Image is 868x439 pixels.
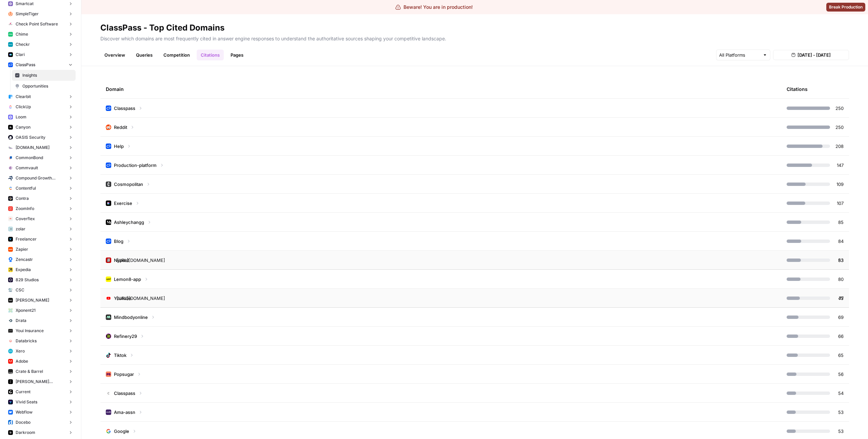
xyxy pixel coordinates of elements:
[114,352,126,359] span: Tiktok
[16,399,37,405] span: Vivid Seats
[5,377,76,387] button: [PERSON_NAME] Sonoma
[5,9,76,19] button: SimpleTiger
[8,186,13,191] img: 2ud796hvc3gw7qwjscn75txc5abr
[16,155,43,161] span: CommonBond
[829,4,863,10] span: Break Production
[106,106,111,111] img: z4c86av58qw027qbtb91h24iuhub
[114,143,124,150] span: Help
[5,193,76,204] button: Contra
[8,227,13,231] img: 6os5al305rae5m5hhkke1ziqya7s
[16,328,44,334] span: Youi Insurance
[8,257,13,262] img: s6x7ltuwawlcg2ux8d2ne4wtho4t
[5,265,76,275] button: Expedia
[16,307,36,313] span: Xponent21
[16,114,26,120] span: Loom
[835,238,844,245] span: 84
[5,39,76,50] button: Checkr
[114,295,132,302] span: Youtube
[16,41,30,47] span: Checkr
[5,427,76,438] button: Darkroom
[5,183,76,193] button: Contentful
[16,318,26,324] span: Drata
[114,257,129,264] span: Nypost
[16,287,24,293] span: CSC
[5,29,76,39] button: Chime
[114,219,144,226] span: Ashleychangg
[114,333,137,340] span: Refinery29
[8,115,13,119] img: wev6amecshr6l48lvue5fy0bkco1
[5,214,76,224] button: Coverflex
[835,428,844,435] span: 53
[787,80,808,98] div: Citations
[8,94,13,99] img: fr92439b8i8d8kixz6owgxh362ib
[16,145,50,151] span: [DOMAIN_NAME]
[16,206,34,212] span: ZoomInfo
[197,50,224,60] a: Citations
[835,143,844,150] span: 208
[114,238,123,245] span: Blog
[100,33,849,42] p: Discover which domains are most frequently cited in answer engine responses to understand the aut...
[5,60,76,70] button: ClassPass
[16,165,38,171] span: Commvault
[5,122,76,132] button: Canyon
[719,52,760,58] input: All Platforms
[114,371,134,378] span: Popsugar
[8,328,13,333] img: lz9q0o5e76kdfkipbgrbf2u66370
[8,267,13,272] img: r1kj8td8zocxzhcrdgnlfi8d2cy7
[114,276,141,283] span: Lemon8-app
[106,144,111,149] img: tveq6ibw1xnmuz0e2sk772behrwr
[106,163,111,168] img: 6nttlbttisoktj0mluko25qase9d
[835,219,844,226] span: 85
[106,276,111,282] img: o370htdukxmvspwbkeaw574gzjbk
[114,409,135,416] span: Ama-assn
[5,244,76,254] button: Zapier
[835,181,844,188] span: 109
[16,267,31,273] span: Expedia
[100,50,129,60] a: Overview
[8,125,13,130] img: 0idox3onazaeuxox2jono9vm549w
[16,389,31,395] span: Current
[5,132,76,142] button: OASIS Security
[8,166,13,170] img: xf6b4g7v9n1cfco8wpzm78dqnb6e
[114,124,127,131] span: Reddit
[8,216,13,221] img: l4muj0jjfg7df9oj5fg31blri2em
[5,234,76,244] button: Freelancer
[16,134,45,140] span: OASIS Security
[8,247,13,252] img: 8scb49tlb2vriaw9mclg8ae1t35j
[5,275,76,285] button: 829 Studios
[106,314,111,320] img: v9zu8jxurk1hv0vby1i8ev2nsvyp
[5,326,76,336] button: Youi Insurance
[5,387,76,397] button: Current
[835,371,844,378] span: 56
[106,333,111,339] img: pfjehmpn43wfjys61129e0o08tik
[8,1,13,6] img: rkye1xl29jr3pw1t320t03wecljb
[5,163,76,173] button: Commvault
[16,348,25,354] span: Xero
[106,125,111,130] img: m2cl2pnoess66jx31edqk0jfpcfn
[114,105,135,112] span: Classpass
[395,4,473,11] div: Beware! You are in production!
[106,182,111,187] img: ue72eb8akcjz3y4bqq1yq2zavf7x
[835,105,844,112] span: 250
[106,428,111,434] img: 3om4u8gh9zwmfea84m9mwaqxick8
[835,295,844,302] span: 77
[100,22,224,33] div: ClassPass - Top Cited Domains
[16,104,31,110] span: ClickUp
[835,314,844,321] span: 69
[773,50,849,60] button: [DATE] - [DATE]
[8,318,13,323] img: xlnxy62qy0pya9imladhzo8ewa3z
[8,379,13,384] img: 20fvse2g1tux094pk03oju0syg9a
[5,142,76,153] button: [DOMAIN_NAME]
[106,201,111,206] img: p5s5b06kouykjumdu6ancsgh9xxv
[8,42,13,47] img: 78cr82s63dt93a7yj2fue7fuqlci
[797,52,831,58] span: [DATE] - [DATE]
[16,31,28,37] span: Chime
[226,50,248,60] a: Pages
[5,346,76,356] button: Xero
[8,22,13,26] img: gddfodh0ack4ddcgj10xzwv4nyos
[8,206,13,211] img: hcm4s7ic2xq26rsmuray6dv1kquq
[12,70,76,81] a: Insights
[8,339,13,343] img: 68x31kg9cvjq1z98h94sc45jw63t
[5,112,76,122] button: Loom
[114,162,157,169] span: Production-platform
